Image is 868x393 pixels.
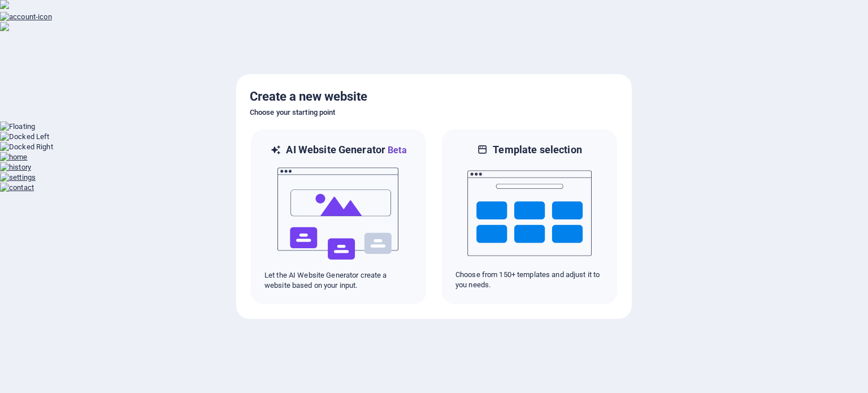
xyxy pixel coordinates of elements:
[276,157,401,270] img: ai
[250,106,618,119] h6: Choose your starting point
[264,270,413,291] p: Let the AI Website Generator create a website based on your input.
[385,145,407,156] span: Beta
[250,128,427,305] div: AI Website GeneratorBetaaiLet the AI Website Generator create a website based on your input.
[286,143,406,157] h6: AI Website Generator
[250,88,618,106] h5: Create a new website
[441,128,618,305] div: Template selectionChoose from 150+ templates and adjust it to you needs.
[455,270,604,290] p: Choose from 150+ templates and adjust it to you needs.
[493,143,581,157] h6: Template selection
